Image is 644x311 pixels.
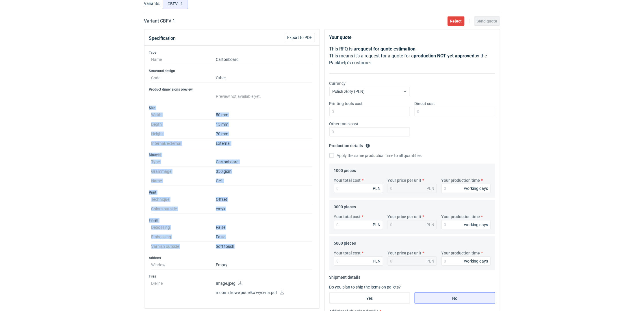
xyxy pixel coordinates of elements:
dd: False [216,223,313,232]
label: Apply the same production time to all quantities [329,153,422,158]
strong: request for quote estimation [357,46,416,52]
input: 0 [441,184,491,193]
div: working days [464,258,488,264]
dd: Cartonboard [216,55,313,64]
input: 0 [415,107,495,116]
div: PLN [373,222,381,228]
dt: Debossing [151,223,216,232]
span: Reject [450,19,462,23]
dt: Name [151,176,216,186]
div: PLN [373,258,381,264]
button: Send quote [474,16,500,26]
label: Other tools cost [329,121,359,127]
button: Specification [149,31,176,45]
label: Your production time [441,177,480,183]
dt: Internal/external [151,139,216,148]
legend: Shipment details [329,273,361,280]
dd: 350 gsm [216,167,313,176]
label: Your production time [441,250,480,256]
h3: Size [149,106,315,110]
p: This RFQ is a . This means it's a request for a quote for a by the Packhelp's customer. [329,46,495,66]
label: Your total cost [334,214,361,220]
p: moominkowe pudełko wycena.pdf [216,290,313,295]
dd: False [216,232,313,242]
div: working days [464,222,488,228]
label: Your total cost [334,250,361,256]
input: 0 [334,220,383,229]
h3: Product dimensions preview [149,87,315,92]
legend: 1000 pieces [334,166,356,173]
dt: Varnish outside [151,242,216,251]
div: PLN [427,222,435,228]
span: Polish złoty (PLN) [333,89,365,94]
label: Your price per unit [388,250,422,256]
dt: Colors outside [151,204,216,214]
dd: Offset [216,195,313,204]
input: 0 [329,127,410,136]
legend: 5000 pieces [334,239,356,246]
h3: Finish [149,218,315,223]
h3: Print [149,190,315,195]
dt: Code [151,73,216,83]
dt: Window [151,260,216,270]
dt: Technique [151,195,216,204]
span: Send quote [477,19,498,23]
strong: production NOT yet approved [414,53,475,59]
label: Currency [329,80,346,86]
legend: 3000 pieces [334,202,356,209]
button: Export to PDF [285,33,315,42]
label: Printing tools cost [329,101,363,106]
dd: 50 mm [216,110,313,120]
span: Preview not available yet. [216,94,261,99]
label: Yes [329,292,410,304]
dt: Type [151,157,216,167]
dt: Height [151,129,216,139]
dd: Empty [216,260,313,270]
button: Reject [448,16,465,26]
dd: Gc1 [216,176,313,186]
input: 0 [334,184,383,193]
dt: Name [151,55,216,64]
strong: Your quote [329,35,352,40]
dd: Other [216,73,313,83]
h3: Structural design [149,69,315,73]
dt: Width [151,110,216,120]
dd: 70 mm [216,129,313,139]
label: Diecut cost [415,101,435,106]
dt: Depth [151,120,216,129]
label: Your price per unit [388,214,422,220]
label: Variants: [144,1,160,6]
h3: Addons [149,256,315,260]
input: 0 [441,220,491,229]
input: 0 [334,256,383,266]
label: Your price per unit [388,177,422,183]
span: Export to PDF [287,35,312,40]
dt: Dieline [151,279,216,299]
legend: Production details [329,141,370,148]
label: Your production time [441,214,480,220]
dd: 15 mm [216,120,313,129]
input: 0 [329,107,410,116]
h3: Type [149,50,315,55]
div: working days [464,186,488,191]
div: PLN [427,186,435,191]
h3: Material [149,153,315,157]
h2: Variant CBFV - 1 [144,18,175,25]
dd: External [216,139,313,148]
div: PLN [427,258,435,264]
dd: Soft touch [216,242,313,251]
label: Your total cost [334,177,361,183]
dd: cmyk [216,204,313,214]
dt: Grammage [151,167,216,176]
input: 0 [441,256,491,266]
dd: Cartonboard [216,157,313,167]
dt: Embossing [151,232,216,242]
label: No [415,292,495,304]
h3: Files [149,274,315,279]
div: PLN [373,186,381,191]
label: Do you plan to ship the items on pallets? [329,285,401,289]
p: Image.jpeg [216,281,313,286]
